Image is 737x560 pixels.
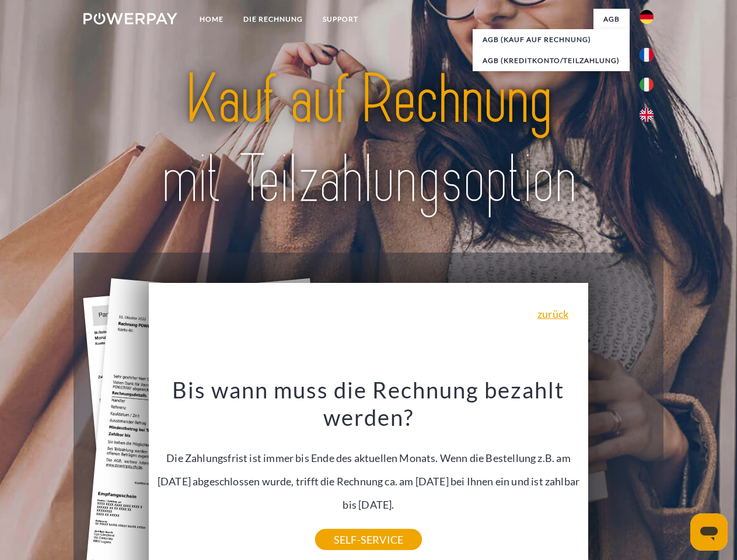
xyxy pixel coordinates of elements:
[473,29,630,50] a: AGB (Kauf auf Rechnung)
[315,529,422,550] a: SELF-SERVICE
[690,513,728,551] iframe: Schaltfläche zum Öffnen des Messaging-Fensters
[156,376,582,432] h3: Bis wann muss die Rechnung bezahlt werden?
[640,78,654,92] img: it
[640,10,654,24] img: de
[640,48,654,62] img: fr
[640,108,654,122] img: en
[190,9,233,30] a: Home
[233,9,313,30] a: DIE RECHNUNG
[83,13,177,24] img: logo-powerpay-white.svg
[111,56,626,223] img: title-powerpay_de.svg
[313,9,368,30] a: SUPPORT
[156,376,582,540] div: Die Zahlungsfrist ist immer bis Ende des aktuellen Monats. Wenn die Bestellung z.B. am [DATE] abg...
[537,309,568,319] a: zurück
[593,9,630,30] a: agb
[473,50,630,71] a: AGB (Kreditkonto/Teilzahlung)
